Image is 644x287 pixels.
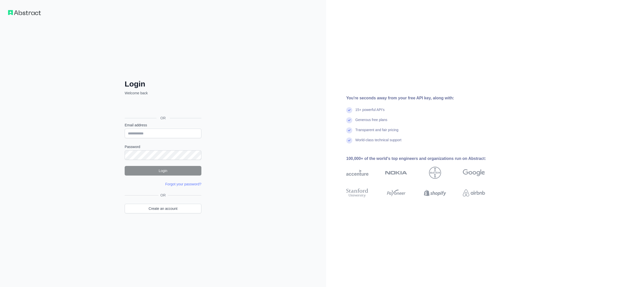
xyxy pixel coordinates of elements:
[346,187,368,198] img: stanford university
[346,117,352,123] img: check mark
[125,144,201,149] label: Password
[429,167,441,179] img: bayer
[125,123,201,128] label: Email address
[346,156,501,162] div: 100,000+ of the world's top engineers and organizations run on Abstract:
[122,101,203,112] iframe: Schaltfläche „Über Google anmelden“
[424,187,446,198] img: shopify
[158,193,168,198] span: OR
[125,91,201,96] p: Welcome back
[125,166,201,176] button: Login
[156,116,170,121] span: OR
[346,137,352,143] img: check mark
[355,107,385,117] div: 15+ powerful API's
[165,182,201,186] a: Forgot your password?
[355,137,401,148] div: World-class technical support
[125,204,201,213] a: Create an account
[346,107,352,113] img: check mark
[355,127,398,137] div: Transparent and fair pricing
[346,95,501,101] div: You're seconds away from your free API key, along with:
[346,167,368,179] img: accenture
[463,167,485,179] img: google
[463,187,485,198] img: airbnb
[125,79,201,89] h2: Login
[385,167,407,179] img: nokia
[355,117,387,127] div: Generous free plans
[8,10,41,15] img: Workflow
[385,187,407,198] img: payoneer
[346,127,352,133] img: check mark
